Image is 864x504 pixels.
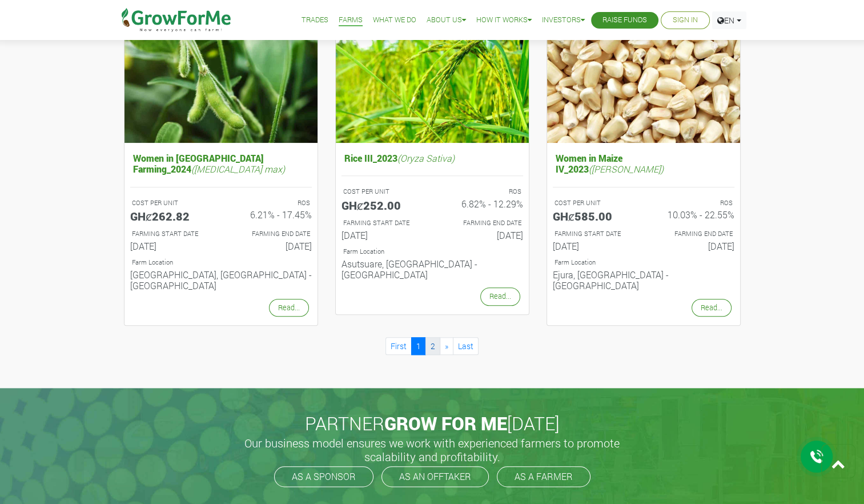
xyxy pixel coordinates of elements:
h2: PARTNER [DATE] [120,413,745,434]
span: GROW FOR ME [384,411,507,435]
p: Location of Farm [554,258,733,267]
span: » [445,341,448,351]
h5: Women in [GEOGRAPHIC_DATA] Farming_2024 [130,150,312,177]
p: FARMING END DATE [231,229,310,239]
p: FARMING START DATE [554,229,633,239]
h6: [DATE] [441,230,523,241]
a: AS A FARMER [497,466,590,487]
img: growforme image [547,13,740,143]
a: Farms [339,14,363,26]
h5: GHȼ252.00 [341,198,424,212]
p: FARMING START DATE [132,229,211,239]
h5: GHȼ585.00 [553,209,635,223]
a: Sign In [673,14,698,26]
a: How it Works [476,14,532,26]
h5: Our business model ensures we work with experienced farmers to promote scalability and profitabil... [232,436,632,463]
a: Read... [269,299,309,317]
nav: Page Navigation [124,337,741,355]
h6: [DATE] [341,230,424,241]
h5: Rice III_2023 [341,150,523,166]
a: EN [712,11,746,29]
i: ([MEDICAL_DATA] max) [191,163,285,175]
a: Read... [692,299,732,317]
a: What We Do [373,14,416,26]
a: Read... [480,287,520,305]
p: FARMING END DATE [654,229,733,239]
a: About Us [427,14,466,26]
a: AS AN OFFTAKER [381,466,489,487]
p: COST PER UNIT [343,187,422,197]
a: First [385,337,412,355]
h6: [DATE] [130,241,212,251]
a: Investors [542,14,585,26]
h6: 6.82% - 12.29% [441,198,523,209]
i: ([PERSON_NAME]) [589,163,664,175]
h5: GHȼ262.82 [130,209,212,223]
p: FARMING START DATE [343,218,422,228]
p: ROS [654,198,733,208]
i: (Oryza Sativa) [397,152,455,164]
p: COST PER UNIT [132,198,211,208]
p: ROS [231,198,310,208]
p: FARMING END DATE [443,218,521,228]
a: Trades [302,14,328,26]
img: growforme image [336,13,529,143]
h6: 10.03% - 22.55% [652,209,734,220]
a: Last [453,337,479,355]
h6: [DATE] [553,241,635,251]
a: AS A SPONSOR [274,466,373,487]
h6: [GEOGRAPHIC_DATA], [GEOGRAPHIC_DATA] - [GEOGRAPHIC_DATA] [130,269,312,291]
h5: Women in Maize IV_2023 [553,150,734,177]
p: COST PER UNIT [554,198,633,208]
h6: Asutsuare, [GEOGRAPHIC_DATA] - [GEOGRAPHIC_DATA] [341,258,523,280]
a: 1 [411,337,426,355]
a: 2 [425,337,440,355]
p: ROS [443,187,521,197]
h6: [DATE] [230,241,312,251]
p: Location of Farm [343,247,521,257]
img: growforme image [124,13,318,143]
h6: Ejura, [GEOGRAPHIC_DATA] - [GEOGRAPHIC_DATA] [553,269,734,291]
h6: [DATE] [652,241,734,251]
p: Location of Farm [132,258,310,267]
h6: 6.21% - 17.45% [230,209,312,220]
a: Raise Funds [602,14,647,26]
